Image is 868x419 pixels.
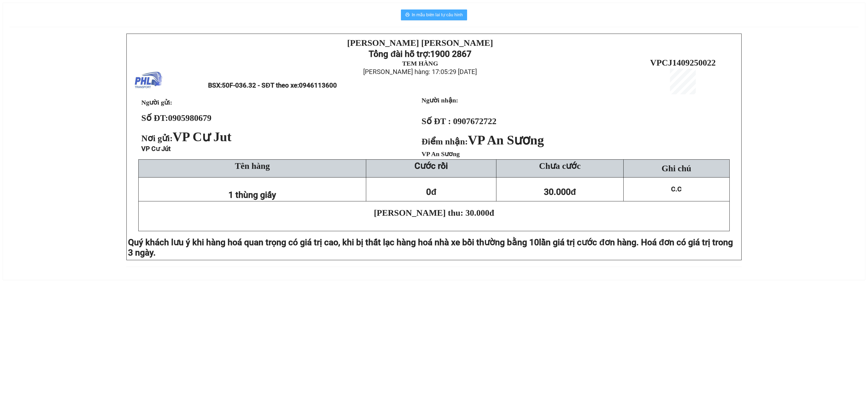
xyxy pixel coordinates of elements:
span: 0đ [426,187,436,197]
span: 50F-036.32 - SĐT theo xe: [222,82,337,89]
span: Chưa cước [539,161,580,171]
span: VP An Sương [468,133,544,147]
span: 1 thùng giấy [228,190,276,200]
span: 30.000đ [544,187,576,197]
strong: Số ĐT : [422,116,451,126]
span: Ghi chú [662,163,691,173]
span: 0907672722 [453,116,496,126]
span: Người gửi: [141,99,172,106]
span: Quý khách lưu ý khi hàng hoá quan trọng có giá trị cao, khi bị thất lạc hàng hoá nhà xe bồi thườn... [128,237,539,247]
strong: Cước rồi [414,161,448,171]
span: lần giá trị cước đơn hàng. Hoá đơn có giá trị trong 3 ngày. [128,237,733,258]
span: VP An Sương [422,150,460,157]
span: 0946113600 [299,82,337,89]
span: Nơi gửi: [141,133,234,143]
strong: 1900 2867 [430,49,471,59]
span: VP Cư Jút [141,145,171,153]
span: printer [405,12,410,18]
strong: Người nhận: [422,97,458,104]
span: C.C [671,185,682,193]
strong: TEM HÀNG [402,60,438,67]
span: 0905980679 [168,113,212,123]
button: printerIn mẫu biên lai tự cấu hình [401,9,467,20]
span: [PERSON_NAME] thu: 30.000đ [374,208,494,218]
span: VP Cư Jut [173,130,232,144]
strong: [PERSON_NAME] [PERSON_NAME] [347,38,493,48]
span: Tên hàng [235,161,270,171]
strong: Số ĐT: [141,113,212,123]
strong: Điểm nhận: [422,137,544,146]
span: VPCJ1409250022 [650,58,716,67]
span: [PERSON_NAME] hàng: 17:05:29 [DATE] [363,68,477,76]
span: In mẫu biên lai tự cấu hình [412,11,463,18]
span: BSX: [208,82,337,89]
img: logo [135,67,162,94]
strong: Tổng đài hỗ trợ: [369,49,430,59]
